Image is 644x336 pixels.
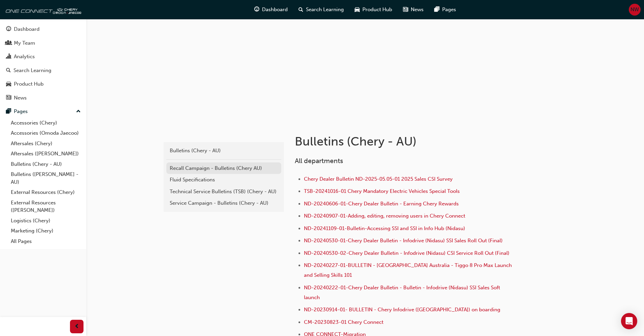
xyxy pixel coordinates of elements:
span: Product Hub [362,6,392,14]
div: Fluid Specifications [170,176,278,184]
span: All departments [295,157,343,165]
button: Pages [3,105,84,118]
div: Dashboard [14,25,40,33]
a: Fluid Specifications [166,174,281,186]
div: Recall Campaign - Bulletins (Chery AU) [170,164,278,172]
a: ND-20241109-01-Bulletin-Accessing SSI and SSI in Info Hub (Nidasu) [304,225,465,231]
span: Dashboard [262,6,288,14]
span: guage-icon [6,26,11,32]
div: Bulletins (Chery - AU) [170,147,278,155]
button: NW [629,4,641,16]
a: My Team [3,37,84,49]
a: Bulletins (Chery - AU) [8,159,84,170]
span: car-icon [355,5,360,14]
a: ND-20230914-01- BULLETIN - Chery Infodrive ([GEOGRAPHIC_DATA]) on boarding [304,307,500,313]
span: news-icon [403,5,408,14]
a: ND-20240227-01-BULLETIN - [GEOGRAPHIC_DATA] Australia - Tiggo 8 Pro Max Launch and Selling Skills... [304,262,513,278]
span: Pages [442,6,456,14]
a: guage-iconDashboard [249,3,293,17]
span: Search Learning [306,6,344,14]
a: Aftersales (Chery) [8,138,84,149]
span: pages-icon [6,109,11,115]
a: Service Campaign - Bulletins (Chery - AU) [166,197,281,209]
img: oneconnect [3,3,81,16]
span: chart-icon [6,54,11,60]
a: External Resources ([PERSON_NAME]) [8,198,84,216]
a: pages-iconPages [429,3,461,17]
a: ND-20240907-01-Adding, editing, removing users in Chery Connect [304,213,465,219]
a: External Resources (Chery) [8,187,84,198]
div: Technical Service Bulletins (TSB) (Chery - AU) [170,188,278,196]
a: Analytics [3,50,84,63]
span: guage-icon [254,5,259,14]
span: car-icon [6,81,11,87]
a: Search Learning [3,64,84,77]
div: Pages [14,108,28,115]
span: pages-icon [434,5,439,14]
h1: Bulletins (Chery - AU) [295,134,517,149]
a: News [3,92,84,104]
span: prev-icon [74,322,79,331]
span: people-icon [6,40,11,46]
div: News [14,94,27,102]
div: Service Campaign - Bulletins (Chery - AU) [170,199,278,207]
a: news-iconNews [398,3,429,17]
a: ND-20240530-01-Chery Dealer Bulletin - Infodrive (Nidasu) SSI Sales Roll Out (Final) [304,238,503,244]
a: search-iconSearch Learning [293,3,349,17]
div: My Team [14,39,35,47]
a: Aftersales ([PERSON_NAME]) [8,149,84,159]
a: ND-20240530-02-Chery Dealer Bulletin - Infodrive (Nidasu) CSI Service Roll Out (Final) [304,250,509,256]
a: ND-20240606-01-Chery Dealer Bulletin - Earning Chery Rewards [304,201,459,207]
div: Open Intercom Messenger [621,313,637,329]
a: Product Hub [3,78,84,90]
div: Search Learning [14,67,51,74]
span: search-icon [299,5,303,14]
a: ND-20240222-01-Chery Dealer Bulletin - Bulletin - Infodrive (Nidasu) SSI Sales Soft launch [304,285,501,300]
a: CM-20230823-01 Chery Connect [304,319,383,325]
div: Product Hub [14,80,44,88]
a: Dashboard [3,23,84,36]
a: Marketing (Chery) [8,226,84,236]
a: Accessories (Omoda Jaecoo) [8,128,84,138]
span: News [411,6,424,14]
span: search-icon [6,68,11,74]
a: car-iconProduct Hub [349,3,398,17]
span: news-icon [6,95,11,101]
a: TSB-20241016-01 Chery Mandatory Electric Vehicles Special Tools [304,188,460,194]
a: Technical Service Bulletins (TSB) (Chery - AU) [166,186,281,198]
a: Bulletins (Chery - AU) [166,145,281,157]
a: Chery Dealer Bulletin ND-2025-05.05-01 2025 Sales CSI Survey [304,176,453,182]
a: Accessories (Chery) [8,118,84,128]
a: Logistics (Chery) [8,216,84,226]
a: Bulletins ([PERSON_NAME] - AU) [8,169,84,187]
span: NW [630,6,639,14]
span: up-icon [76,107,81,116]
div: Analytics [14,53,35,61]
button: DashboardMy TeamAnalyticsSearch LearningProduct HubNews [3,22,84,105]
a: Recall Campaign - Bulletins (Chery AU) [166,162,281,174]
a: All Pages [8,236,84,247]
